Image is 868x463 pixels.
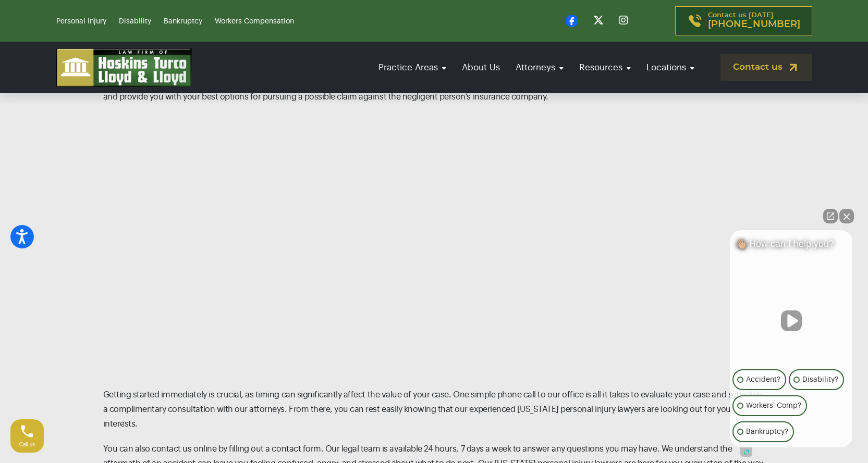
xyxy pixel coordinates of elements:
[510,53,569,82] a: Attorneys
[708,12,800,30] p: Contact us [DATE]
[56,48,192,87] img: logo
[730,238,852,255] div: 👋🏼 How can I help you?
[708,19,800,30] span: [PHONE_NUMBER]
[746,399,801,412] p: Workers' Comp?
[641,53,700,82] a: Locations
[19,442,35,447] span: Call us
[802,373,838,386] p: Disability?
[103,387,765,431] p: Getting started immediately is crucial, as timing can significantly affect the value of your case...
[740,447,752,457] a: Open intaker chat
[215,18,294,25] a: Workers Compensation
[457,53,505,82] a: About Us
[119,18,151,25] a: Disability
[103,115,583,384] iframe: YouTube video player
[574,53,636,82] a: Resources
[373,53,451,82] a: Practice Areas
[823,209,838,223] a: Open direct chat
[56,18,106,25] a: Personal Injury
[746,426,788,438] p: Bankruptcy?
[164,18,202,25] a: Bankruptcy
[675,6,812,35] a: Contact us [DATE][PHONE_NUMBER]
[746,373,780,386] p: Accident?
[839,209,854,223] button: Close Intaker Chat Widget
[720,54,812,81] a: Contact us
[781,310,802,331] button: Unmute video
